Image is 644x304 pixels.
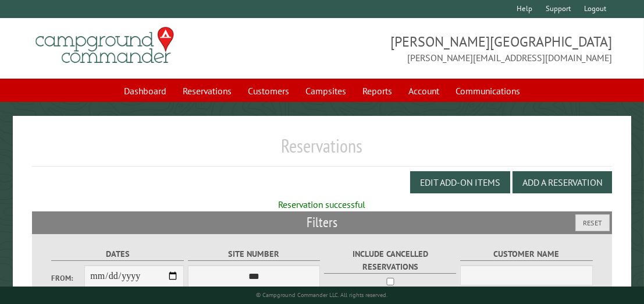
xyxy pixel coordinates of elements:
label: Customer Name [460,248,593,261]
h1: Reservations [32,135,611,167]
div: Domain: [DOMAIN_NAME] [30,30,128,40]
img: logo_orange.svg [19,19,28,28]
img: tab_domain_overview_orange.svg [31,68,41,77]
button: Add a Reservation [513,171,612,193]
div: Reservation successful [32,198,611,211]
img: website_grey.svg [19,30,28,40]
a: Reports [355,80,399,102]
a: Campsites [298,80,353,102]
div: Keywords by Traffic [129,69,196,76]
label: From: [51,273,84,284]
button: Edit Add-on Items [410,171,510,193]
div: Domain Overview [44,69,104,76]
small: © Campground Commander LLC. All rights reserved. [257,291,388,299]
label: Dates [51,248,184,261]
h2: Filters [32,211,611,234]
button: Reset [575,214,610,231]
label: Include Cancelled Reservations [324,248,457,273]
a: Dashboard [117,80,173,102]
a: Account [401,80,446,102]
label: Site Number [188,248,321,261]
img: tab_keywords_by_traffic_grey.svg [116,68,125,77]
img: Campground Commander [32,23,177,68]
a: Reservations [176,80,239,102]
a: Customers [241,80,296,102]
span: [PERSON_NAME][GEOGRAPHIC_DATA] [PERSON_NAME][EMAIL_ADDRESS][DOMAIN_NAME] [322,32,612,65]
div: v 4.0.25 [33,19,57,28]
a: Communications [449,80,527,102]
